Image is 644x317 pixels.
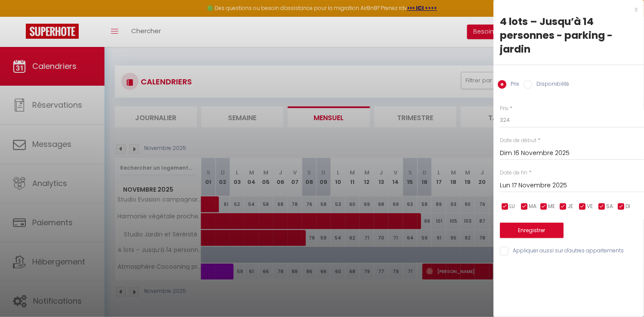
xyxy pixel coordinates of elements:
label: Disponibilité [532,80,569,90]
span: SA [606,202,613,211]
span: LU [509,202,515,211]
button: Enregistrer [500,223,564,238]
span: DI [626,202,630,211]
span: MA [529,202,536,211]
span: VE [587,202,593,211]
span: JE [567,202,573,211]
div: x [493,4,638,15]
span: ME [548,202,555,211]
label: Prix [500,105,508,113]
label: Date de fin [500,169,527,177]
label: Date de début [500,137,536,145]
label: Prix [506,80,519,90]
div: 4 lots – Jusqu’à 14 personnes - parking - jardin [500,15,638,56]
